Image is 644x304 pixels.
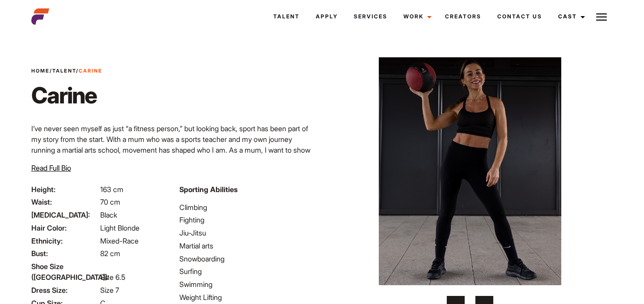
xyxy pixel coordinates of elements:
[31,8,49,26] img: cropped-aefm-brand-fav-22-square.png
[31,285,98,295] span: Dress Size:
[596,12,607,22] img: Burger icon
[179,292,317,303] li: Weight Lifting
[179,279,317,290] li: Swimming
[31,223,98,233] span: Hair Color:
[100,197,120,206] span: 70 cm
[179,266,317,277] li: Surfing
[265,4,308,29] a: Talent
[31,67,102,75] span: / /
[79,68,102,74] strong: Carine
[100,249,120,258] span: 82 cm
[31,163,71,173] button: Read Full Bio
[31,261,98,283] span: Shoe Size ([GEOGRAPHIC_DATA]):
[52,68,76,74] a: Talent
[179,214,317,225] li: Fighting
[489,4,550,29] a: Contact Us
[31,184,98,195] span: Height:
[31,82,102,109] h1: Carine
[308,4,346,29] a: Apply
[31,248,98,259] span: Bust:
[100,236,139,245] span: Mixed-Race
[100,210,117,219] span: Black
[179,202,317,213] li: Climbing
[179,227,317,238] li: Jiu-Jitsu
[179,185,237,194] strong: Sporting Abilities
[437,4,489,29] a: Creators
[31,68,50,74] a: Home
[346,4,395,29] a: Services
[179,240,317,251] li: Martial arts
[31,235,98,246] span: Ethnicity:
[31,197,98,207] span: Waist:
[100,185,123,194] span: 163 cm
[550,4,590,29] a: Cast
[31,163,71,172] span: Read Full Bio
[100,223,140,232] span: Light Blonde
[179,253,317,264] li: Snowboarding
[31,123,317,188] p: I’ve never seen myself as just “a fitness person,” but looking back, sport has been part of my st...
[100,286,119,295] span: Size 7
[100,273,125,282] span: Size 6.5
[395,4,437,29] a: Work
[31,210,98,220] span: [MEDICAL_DATA]:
